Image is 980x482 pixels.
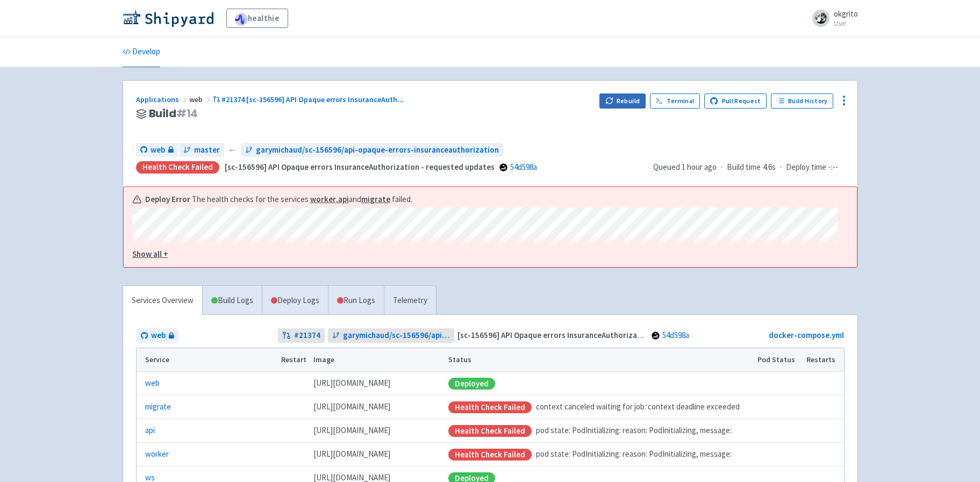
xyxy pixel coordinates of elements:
[448,401,532,413] div: Health check failed
[310,194,336,204] a: worker
[727,161,761,174] span: Build time
[754,348,803,372] th: Pod Status
[145,401,171,413] a: migrate
[145,448,169,461] a: worker
[123,286,202,315] a: Services Overview
[203,286,262,315] a: Build Logs
[328,286,384,315] a: Run Logs
[806,10,858,27] a: okgrito User
[763,161,776,174] span: 4.6s
[313,448,390,461] span: [DOMAIN_NAME][URL]
[176,106,198,121] span: # 14
[194,144,220,156] span: master
[510,162,537,172] a: 54d598a
[137,328,178,343] a: web
[294,329,320,342] strong: # 21374
[834,9,858,19] span: okgrito
[226,9,288,28] a: healthie
[132,249,168,259] u: Show all +
[136,95,189,104] a: Applications
[213,95,406,104] a: #21374 [sc-156596] API Opaque errors InsuranceAuth...
[704,93,767,109] a: Pull Request
[803,348,843,372] th: Restarts
[457,330,727,340] strong: [sc-156596] API Opaque errors InsuranceAuthorization - requested updates
[786,161,826,174] span: Deploy time
[338,194,349,204] a: api
[123,37,160,67] a: Develop
[682,162,717,172] time: 1 hour ago
[225,162,495,172] strong: [sc-156596] API Opaque errors InsuranceAuthorization - requested updates
[662,330,689,340] a: 54d598a
[137,348,278,372] th: Service
[653,162,717,172] span: Queued
[151,144,165,156] span: web
[132,248,838,261] button: Show all +
[310,348,445,372] th: Image
[149,107,198,120] span: Build
[769,330,844,340] a: docker-compose.yml
[145,377,160,390] a: web
[278,348,310,372] th: Restart
[136,161,219,174] div: Health check failed
[653,161,845,174] div: · ·
[145,193,190,206] b: Deploy Error
[448,425,532,437] div: Health check failed
[384,286,436,315] a: Telemetry
[179,143,224,157] a: master
[448,448,750,461] div: pod state: PodInitializing: reason: PodInitializing, message:
[241,143,503,157] a: garymichaud/sc-156596/api-opaque-errors-insuranceauthorization
[262,286,328,315] a: Deploy Logs
[123,10,213,27] img: Shipyard logo
[228,144,237,156] span: ←
[313,425,390,437] span: [DOMAIN_NAME][URL]
[448,449,532,461] div: Health check failed
[136,143,178,157] a: web
[448,425,750,437] div: pod state: PodInitializing: reason: PodInitializing, message:
[828,161,838,174] span: -:--
[361,194,390,204] a: migrate
[145,425,155,437] a: api
[221,95,404,104] span: #21374 [sc-156596] API Opaque errors InsuranceAuth ...
[834,20,858,27] small: User
[313,401,390,413] span: [DOMAIN_NAME][URL]
[189,95,213,104] span: web
[278,328,325,343] a: #21374
[650,93,700,109] a: Terminal
[771,93,833,109] a: Build History
[313,377,390,390] span: [DOMAIN_NAME][URL]
[343,329,450,342] span: garymichaud/sc-156596/api-opaque-errors-insuranceauthorization
[448,401,750,413] div: context canceled waiting for job: context deadline exceeded
[328,328,454,343] a: garymichaud/sc-156596/api-opaque-errors-insuranceauthorization
[599,93,646,109] button: Rebuild
[448,378,495,390] div: Deployed
[151,329,166,342] span: web
[256,144,499,156] span: garymichaud/sc-156596/api-opaque-errors-insuranceauthorization
[192,193,414,206] span: The health checks for the services , and failed.
[445,348,754,372] th: Status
